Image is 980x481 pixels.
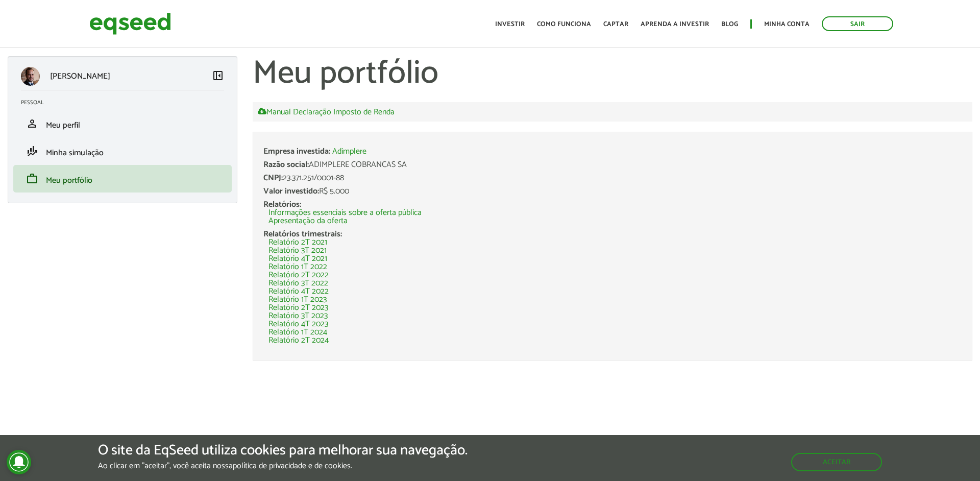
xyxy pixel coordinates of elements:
[537,21,591,28] a: Como funciona
[268,304,328,312] a: Relatório 2T 2023
[263,174,962,182] div: 23.371.251/0001-88
[13,137,232,165] li: Minha simulação
[263,227,342,241] span: Relatórios trimestrais:
[268,271,329,279] a: Relatório 2T 2022
[46,174,92,187] span: Meu portfólio
[268,328,327,336] a: Relatório 1T 2024
[212,69,224,84] a: Colapsar menu
[50,71,110,81] p: [PERSON_NAME]
[641,21,709,28] a: Aprenda a investir
[268,312,328,320] a: Relatório 3T 2023
[46,146,104,160] span: Minha simulação
[21,145,224,157] a: finance_modeMinha simulação
[258,107,395,116] a: Manual Declaração Imposto de Renda
[268,296,327,304] a: Relatório 1T 2023
[268,255,327,263] a: Relatório 4T 2021
[263,198,301,211] span: Relatórios:
[764,21,810,28] a: Minha conta
[268,263,327,271] a: Relatório 1T 2022
[495,21,525,28] a: Investir
[89,10,171,37] img: EqSeed
[268,209,422,217] a: Informações essenciais sobre a oferta pública
[26,145,38,157] span: finance_mode
[263,171,283,185] span: CNPJ:
[263,158,309,172] span: Razão social:
[26,173,38,185] span: work
[21,173,224,185] a: workMeu portfólio
[263,161,962,169] div: ADIMPLERE COBRANCAS SA
[13,165,232,193] li: Meu portfólio
[263,187,962,196] div: R$ 5.000
[46,118,80,132] span: Meu perfil
[268,287,329,296] a: Relatório 4T 2022
[233,462,351,470] a: política de privacidade e de cookies
[268,247,327,255] a: Relatório 3T 2021
[268,238,327,247] a: Relatório 2T 2021
[263,145,330,158] span: Empresa investida:
[332,148,366,156] a: Adimplere
[263,184,319,198] span: Valor investido:
[603,21,628,28] a: Captar
[98,443,468,459] h5: O site da EqSeed utiliza cookies para melhorar sua navegação.
[268,320,328,328] a: Relatório 4T 2023
[822,16,893,31] a: Sair
[268,217,348,225] a: Apresentação da oferta
[268,279,328,287] a: Relatório 3T 2022
[268,336,329,345] a: Relatório 2T 2024
[212,69,224,82] span: left_panel_close
[21,117,224,130] a: personMeu perfil
[791,453,882,471] button: Aceitar
[98,461,468,471] p: Ao clicar em "aceitar", você aceita nossa .
[253,56,972,92] h1: Meu portfólio
[721,21,738,28] a: Blog
[21,100,232,106] h2: Pessoal
[26,117,38,130] span: person
[13,110,232,137] li: Meu perfil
